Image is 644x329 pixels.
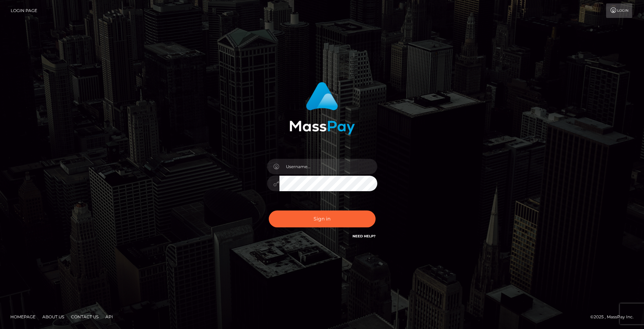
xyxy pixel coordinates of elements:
[279,159,377,174] input: Username...
[40,311,67,322] a: About Us
[8,311,38,322] a: Homepage
[269,210,376,227] button: Sign in
[590,313,639,321] div: © 2025 , MassPay Inc.
[352,234,376,238] a: Need Help?
[68,311,101,322] a: Contact Us
[103,311,116,322] a: API
[11,3,37,18] a: Login Page
[289,82,355,135] img: MassPay Login
[606,3,632,18] a: Login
